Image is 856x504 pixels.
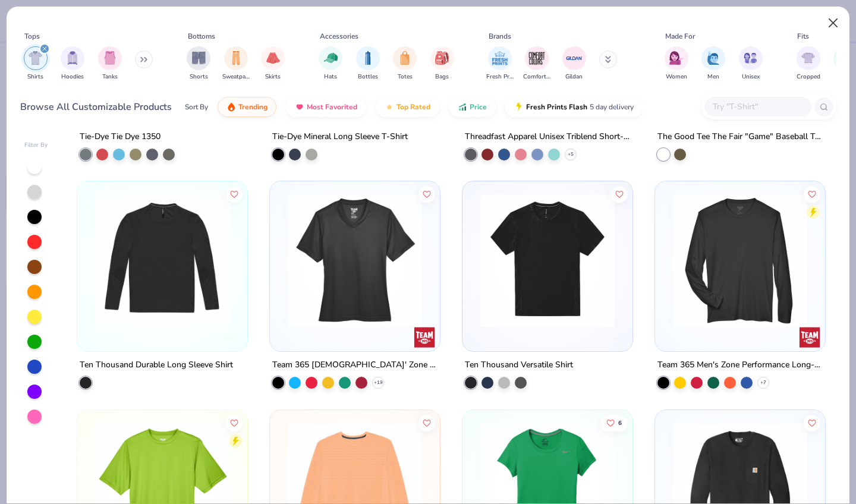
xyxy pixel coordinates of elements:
[282,193,428,327] img: 3f81adf5-0f53-4633-9a1b-e043db6737dc
[226,414,243,431] button: Like
[80,129,160,144] div: Tie-Dye Tie Dye 1350
[491,49,509,67] img: Fresh Prints Image
[218,97,276,117] button: Trending
[265,73,281,81] span: Skirts
[61,46,84,81] button: filter button
[398,51,411,65] img: Totes Image
[376,97,439,117] button: Top Rated
[220,326,244,349] img: Ten Thousand logo
[187,46,210,81] div: filter for Shorts
[374,379,383,386] span: + 19
[486,46,514,81] div: filter for Fresh Prints
[229,51,243,65] img: Sweatpants Image
[286,97,366,117] button: Most Favorited
[744,51,757,65] img: Unisex Image
[66,51,79,65] img: Hoodies Image
[618,420,622,426] span: 6
[89,193,235,327] img: 7b3e854b-56a3-45c9-a3af-134f96af42d6
[523,46,550,81] button: filter button
[605,326,629,349] img: Ten Thousand logo
[797,326,821,349] img: Team 365 logo
[797,46,820,81] div: filter for Cropped
[24,31,40,42] div: Tops
[385,102,394,112] img: TopRated.gif
[413,326,436,349] img: Team 365 logo
[465,358,573,373] div: Ten Thousand Versatile Shirt
[187,46,210,81] button: filter button
[319,46,342,81] button: filter button
[98,46,122,81] div: filter for Tanks
[701,46,725,81] div: filter for Men
[568,150,574,157] span: + 5
[272,358,438,373] div: Team 365 [DEMOGRAPHIC_DATA]' Zone Performance T-Shirt
[528,49,546,67] img: Comfort Colors Image
[486,73,514,81] span: Fresh Prints
[665,46,688,81] button: filter button
[804,414,820,431] button: Like
[103,51,117,65] img: Tanks Image
[667,193,813,327] img: 3ab426e8-2f1c-440b-a5d0-f1b9f2505334
[266,51,280,65] img: Skirts Image
[665,46,688,81] div: filter for Women
[20,100,172,114] div: Browse All Customizable Products
[797,46,820,81] button: filter button
[562,46,586,81] button: filter button
[801,51,815,65] img: Cropped Image
[739,46,763,81] div: filter for Unisex
[324,73,337,81] span: Hats
[393,46,417,81] div: filter for Totes
[226,186,243,203] button: Like
[739,46,763,81] button: filter button
[61,73,84,81] span: Hoodies
[666,73,687,81] span: Women
[474,193,621,327] img: 1b899a67-520a-4a40-a815-6213fa130e8e
[222,46,250,81] button: filter button
[470,102,487,112] span: Price
[61,46,84,81] div: filter for Hoodies
[319,46,342,81] div: filter for Hats
[307,102,357,112] span: Most Favorited
[261,46,285,81] button: filter button
[611,186,628,203] button: Like
[590,100,634,114] span: 5 day delivery
[261,46,285,81] div: filter for Skirts
[657,358,823,373] div: Team 365 Men's Zone Performance Long-Sleeve T-Shirt
[356,46,380,81] button: filter button
[701,46,725,81] button: filter button
[361,51,374,65] img: Bottles Image
[526,102,587,112] span: Fresh Prints Flash
[188,31,215,42] div: Bottoms
[486,46,514,81] button: filter button
[665,31,695,42] div: Made For
[226,102,236,112] img: trending.gif
[24,46,48,81] button: filter button
[80,358,233,373] div: Ten Thousand Durable Long Sleeve Shirt
[804,186,820,203] button: Like
[398,73,413,81] span: Totes
[797,73,820,81] span: Cropped
[238,102,267,112] span: Trending
[712,100,803,114] input: Try "T-Shirt"
[465,129,630,144] div: Threadfast Apparel Unisex Triblend Short-Sleeve T-Shirt
[24,46,48,81] div: filter for Shirts
[418,186,435,203] button: Like
[356,46,380,81] div: filter for Bottles
[797,31,809,42] div: Fits
[430,46,454,81] div: filter for Bags
[320,31,358,42] div: Accessories
[222,46,250,81] div: filter for Sweatpants
[358,73,378,81] span: Bottles
[822,12,845,34] button: Close
[707,51,720,65] img: Men Image
[562,46,586,81] div: filter for Gildan
[27,73,43,81] span: Shirts
[669,51,683,65] img: Women Image
[222,73,250,81] span: Sweatpants
[393,46,417,81] button: filter button
[192,51,206,65] img: Shorts Image
[742,73,760,81] span: Unisex
[657,129,823,144] div: The Good Tee The Fair "Game" Baseball Tee
[29,51,42,65] img: Shirts Image
[565,73,583,81] span: Gildan
[707,73,719,81] span: Men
